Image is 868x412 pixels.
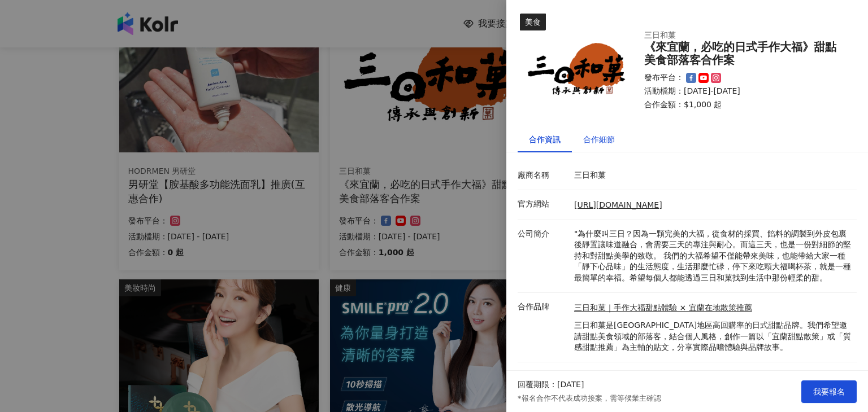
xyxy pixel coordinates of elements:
[574,303,851,314] a: 三日和菓｜手作大福甜點體驗 × 宜蘭在地散策推薦
[644,99,843,111] p: 合作金額： $1,000 起
[644,30,843,41] div: 三日和菓
[644,86,843,97] p: 活動檔期：[DATE]-[DATE]
[644,72,684,84] p: 發布平台：
[518,379,584,391] p: 回覆期限：[DATE]
[529,133,561,146] div: 合作資訊
[574,200,662,209] a: [URL][DOMAIN_NAME]
[518,199,568,210] p: 官方網站
[518,393,661,404] p: *報名合作不代表成功接案，需等候業主確認
[518,170,568,181] p: 廠商名稱
[813,387,845,396] span: 我要報名
[801,380,857,403] button: 我要報名
[520,14,633,126] img: 三日和菓｜手作大福甜點體驗 × 宜蘭在地散策推薦
[518,301,568,313] p: 合作品牌
[518,229,568,240] p: 公司簡介
[574,371,851,382] p: 圖文、限時動態、影音
[520,14,546,30] div: 美食
[574,229,851,284] p: "為什麼叫三日？因為一顆完美的大福，從食材的採買、餡料的調製到外皮包裹後靜置讓味道融合，會需要三天的專注與耐心。而這三天，也是一份對細節的堅持和對甜點美學的致敬。 我們的大福希望不僅能帶來美味，...
[644,41,843,67] div: 《來宜蘭，必吃的日式手作大福》甜點美食部落客合作案
[574,320,851,353] p: 三日和菓是[GEOGRAPHIC_DATA]地區高回購率的日式甜點品牌。我們希望邀請甜點美食領域的部落客，結合個人風格，創作一篇以「宜蘭甜點散策」或「質感甜點推薦」為主軸的貼文，分享實際品嚐體驗...
[574,170,851,181] p: 三日和菓
[518,371,568,382] p: 發文方式
[583,133,615,146] div: 合作細節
